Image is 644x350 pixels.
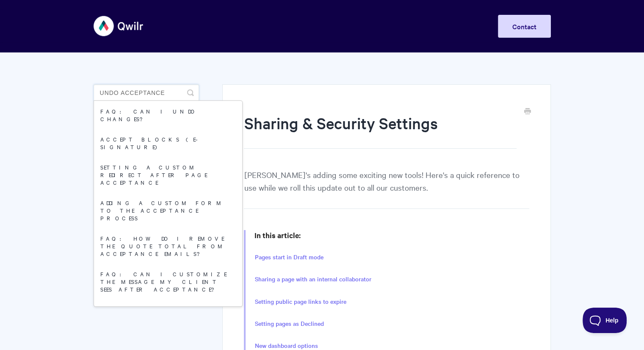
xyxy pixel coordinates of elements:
img: Qwilr Help Center [94,10,144,42]
a: FAQ: How do I remove the quote total from acceptance emails? [94,228,242,264]
h1: Sharing & Security Settings [244,112,516,149]
a: Setting public page links to expire [254,297,346,306]
a: Setting pages as Declined [254,319,323,328]
a: Setting a custom redirect after page acceptance [94,157,242,192]
p: [PERSON_NAME]'s adding some exciting new tools! Here's a quick reference to use while we roll thi... [244,168,529,209]
a: Print this Article [524,107,531,117]
a: Contact [498,15,551,38]
iframe: Toggle Customer Support [583,308,627,333]
strong: In this article: [254,230,300,240]
input: Search [94,84,199,101]
a: Accept Blocks (E-Signature) [94,129,242,157]
a: FAQ: Can I translate my Qwilr Pages? [94,299,242,327]
a: Sharing a page with an internal collaborator [254,275,371,284]
a: FAQ: Can I undo changes? [94,101,242,129]
a: FAQ: Can I customize the message my client sees after acceptance? [94,264,242,299]
a: Pages start in Draft mode [254,253,323,262]
a: Adding a custom form to the acceptance process [94,192,242,228]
